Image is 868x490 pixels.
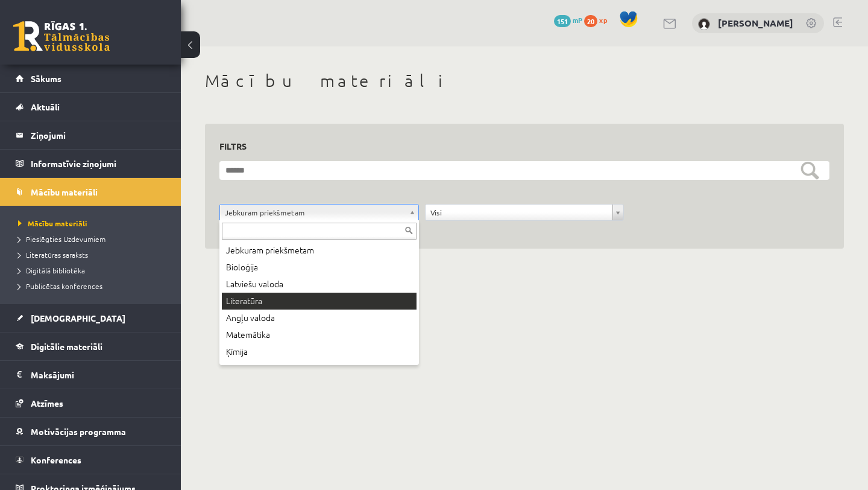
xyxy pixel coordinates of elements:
[222,326,417,343] div: Matemātika
[222,242,417,259] div: Jebkuram priekšmetam
[222,259,417,276] div: Bioloģija
[222,310,417,326] div: Angļu valoda
[222,276,417,293] div: Latviešu valoda
[222,360,417,377] div: Fizika
[222,293,417,310] div: Literatūra
[222,343,417,360] div: Ķīmija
